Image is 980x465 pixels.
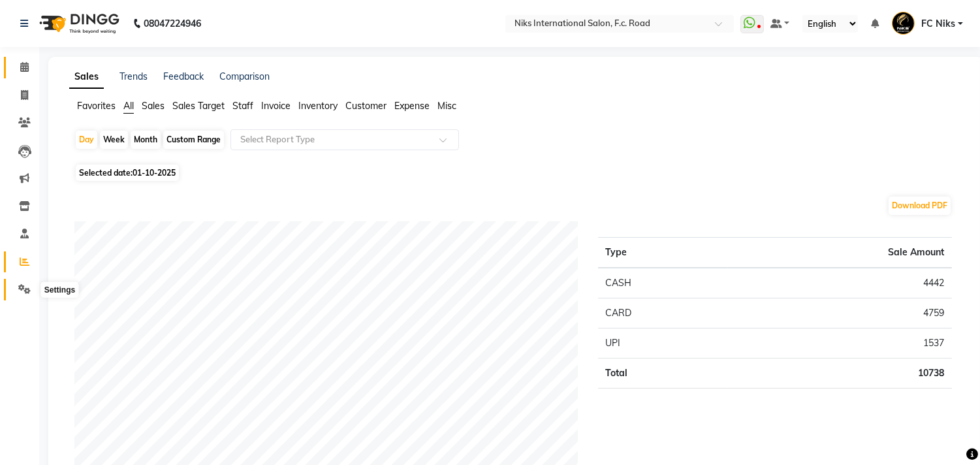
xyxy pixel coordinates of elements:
[728,238,952,268] th: Sale Amount
[728,359,952,389] td: 10738
[921,17,955,31] span: FC Niks
[598,268,729,298] td: CASH
[142,100,165,112] span: Sales
[345,100,387,112] span: Customer
[728,268,952,298] td: 4442
[728,298,952,329] td: 4759
[598,329,729,359] td: UPI
[598,238,729,268] th: Type
[298,100,338,112] span: Inventory
[261,100,291,112] span: Invoice
[437,100,456,112] span: Misc
[163,71,204,82] a: Feedback
[892,12,915,35] img: FC Niks
[131,131,161,149] div: Month
[123,100,134,112] span: All
[76,165,179,181] span: Selected date:
[172,100,225,112] span: Sales Target
[77,100,116,112] span: Favorites
[232,100,253,112] span: Staff
[163,131,224,149] div: Custom Range
[133,168,176,178] span: 01-10-2025
[598,359,729,389] td: Total
[119,71,148,82] a: Trends
[69,65,104,89] a: Sales
[889,197,951,215] button: Download PDF
[394,100,430,112] span: Expense
[728,329,952,359] td: 1537
[144,5,201,42] b: 08047224946
[100,131,128,149] div: Week
[598,298,729,329] td: CARD
[41,282,78,298] div: Settings
[76,131,97,149] div: Day
[33,5,123,42] img: logo
[219,71,270,82] a: Comparison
